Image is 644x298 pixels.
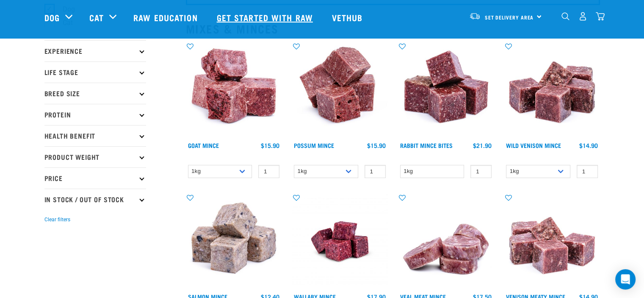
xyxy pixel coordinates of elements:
[579,142,598,149] div: $14.90
[44,146,146,167] p: Product Weight
[485,16,534,19] span: Set Delivery Area
[473,142,492,149] div: $21.90
[367,142,386,149] div: $15.90
[504,193,600,290] img: 1117 Venison Meat Mince 01
[44,83,146,104] p: Breed Size
[44,11,60,24] a: Dog
[294,295,336,298] a: Wallaby Mince
[208,0,323,34] a: Get started with Raw
[504,42,600,138] img: Pile Of Cubed Wild Venison Mince For Pets
[398,193,494,290] img: 1160 Veal Meat Mince Medallions 01
[89,11,104,24] a: Cat
[258,165,279,178] input: 1
[506,295,565,298] a: Venison Meaty Mince
[400,295,446,298] a: Veal Meat Mince
[578,12,587,21] img: user.png
[469,12,481,20] img: van-moving.png
[292,42,388,138] img: 1102 Possum Mince 01
[125,0,208,34] a: Raw Education
[44,125,146,146] p: Health Benefit
[294,144,334,147] a: Possum Mince
[44,189,146,210] p: In Stock / Out Of Stock
[615,269,636,290] div: Open Intercom Messenger
[506,144,561,147] a: Wild Venison Mince
[186,42,282,138] img: 1077 Wild Goat Mince 01
[44,40,146,61] p: Experience
[398,42,494,138] img: Whole Minced Rabbit Cubes 01
[261,142,279,149] div: $15.90
[577,165,598,178] input: 1
[323,0,373,34] a: Vethub
[292,193,388,290] img: Wallaby Mince 1675
[186,193,282,290] img: 1141 Salmon Mince 01
[44,167,146,189] p: Price
[561,12,569,20] img: home-icon-1@2x.png
[44,216,70,223] button: Clear filters
[44,61,146,83] p: Life Stage
[44,104,146,125] p: Protein
[596,12,605,21] img: home-icon@2x.png
[188,144,219,147] a: Goat Mince
[365,165,386,178] input: 1
[188,295,227,298] a: Salmon Mince
[470,165,492,178] input: 1
[400,144,453,147] a: Rabbit Mince Bites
